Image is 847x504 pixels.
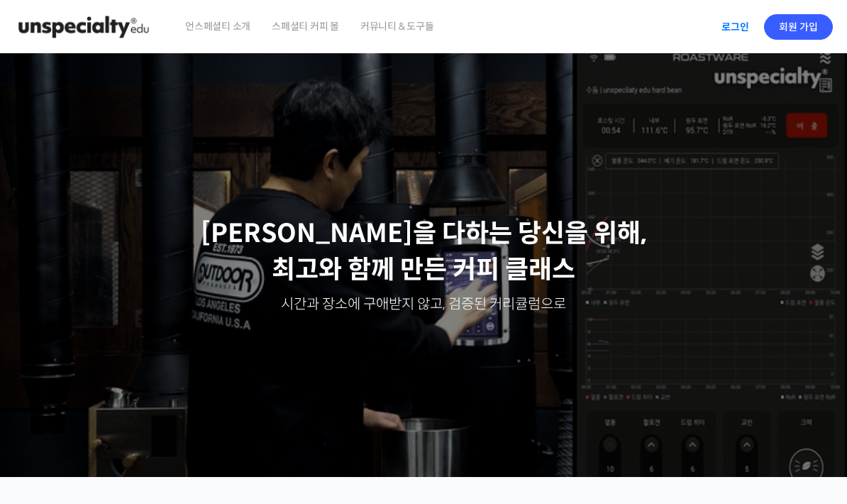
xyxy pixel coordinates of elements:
p: 시간과 장소에 구애받지 않고, 검증된 커리큘럼으로 [14,295,833,314]
a: 설정 [183,386,272,422]
a: 회원 가입 [764,14,833,40]
span: 대화 [130,408,147,420]
a: 홈 [4,386,94,422]
a: 로그인 [713,11,758,43]
p: [PERSON_NAME]을 다하는 당신을 위해, 최고와 함께 만든 커피 클래스 [14,216,833,287]
span: 홈 [45,407,53,419]
span: 설정 [219,407,236,419]
a: 대화 [94,386,183,422]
